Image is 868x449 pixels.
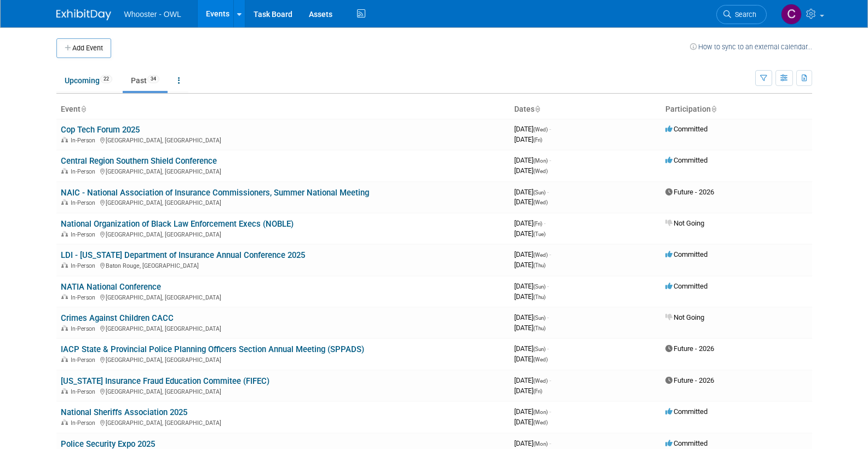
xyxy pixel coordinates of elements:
[514,407,551,416] span: [DATE]
[549,407,551,416] span: -
[71,388,99,395] span: In-Person
[61,418,505,427] div: [GEOGRAPHIC_DATA], [GEOGRAPHIC_DATA]
[544,219,545,227] span: -
[533,419,548,425] span: (Wed)
[71,356,99,364] span: In-Person
[61,261,505,269] div: Baton Rouge, [GEOGRAPHIC_DATA]
[665,407,708,416] span: Committed
[56,38,111,58] button: Add Event
[533,388,542,394] span: (Fri)
[61,313,174,323] a: Crimes Against Children CACC
[514,135,542,143] span: [DATE]
[61,125,140,135] a: Cop Tech Forum 2025
[510,100,661,119] th: Dates
[71,262,99,269] span: In-Person
[547,282,549,290] span: -
[533,199,548,205] span: (Wed)
[665,313,704,321] span: Not Going
[71,168,99,175] span: In-Person
[533,315,545,321] span: (Sun)
[716,5,767,24] a: Search
[711,105,716,113] a: Sort by Participation Type
[533,284,545,290] span: (Sun)
[61,229,505,238] div: [GEOGRAPHIC_DATA], [GEOGRAPHIC_DATA]
[665,125,708,133] span: Committed
[533,262,545,268] span: (Thu)
[665,439,708,447] span: Committed
[514,282,549,290] span: [DATE]
[665,250,708,258] span: Committed
[61,156,217,166] a: Central Region Southern Shield Conference
[61,355,505,364] div: [GEOGRAPHIC_DATA], [GEOGRAPHIC_DATA]
[690,43,812,51] a: How to sync to an external calendar...
[514,376,551,384] span: [DATE]
[514,250,551,258] span: [DATE]
[147,75,159,83] span: 34
[549,250,551,258] span: -
[514,229,545,238] span: [DATE]
[547,313,549,321] span: -
[61,439,155,449] a: Police Security Expo 2025
[514,439,551,447] span: [DATE]
[533,294,545,300] span: (Thu)
[533,409,548,415] span: (Mon)
[549,156,551,164] span: -
[514,387,542,395] span: [DATE]
[549,125,551,133] span: -
[61,168,68,174] img: In-Person Event
[533,137,542,143] span: (Fri)
[56,9,111,20] img: ExhibitDay
[61,135,505,144] div: [GEOGRAPHIC_DATA], [GEOGRAPHIC_DATA]
[534,105,540,113] a: Sort by Start Date
[61,344,364,354] a: IACP State & Provincial Police Planning Officers Section Annual Meeting (SPPADS)
[533,441,548,447] span: (Mon)
[61,199,68,205] img: In-Person Event
[71,325,99,332] span: In-Person
[61,387,505,395] div: [GEOGRAPHIC_DATA], [GEOGRAPHIC_DATA]
[123,70,168,91] a: Past34
[71,199,99,206] span: In-Person
[61,419,68,425] img: In-Person Event
[514,344,549,353] span: [DATE]
[533,346,545,352] span: (Sun)
[665,156,708,164] span: Committed
[61,292,505,301] div: [GEOGRAPHIC_DATA], [GEOGRAPHIC_DATA]
[61,324,505,332] div: [GEOGRAPHIC_DATA], [GEOGRAPHIC_DATA]
[665,188,714,196] span: Future - 2026
[61,166,505,175] div: [GEOGRAPHIC_DATA], [GEOGRAPHIC_DATA]
[514,188,549,196] span: [DATE]
[731,10,756,19] span: Search
[61,356,68,362] img: In-Person Event
[533,325,545,331] span: (Thu)
[665,376,714,384] span: Future - 2026
[514,355,548,363] span: [DATE]
[533,231,545,237] span: (Tue)
[547,344,549,353] span: -
[514,261,545,269] span: [DATE]
[100,75,112,83] span: 22
[61,407,187,417] a: National Sheriffs Association 2025
[81,105,86,113] a: Sort by Event Name
[533,221,542,227] span: (Fri)
[533,378,548,384] span: (Wed)
[514,156,551,164] span: [DATE]
[61,262,68,268] img: In-Person Event
[61,188,369,198] a: NAIC - National Association of Insurance Commissioners, Summer National Meeting
[514,198,548,206] span: [DATE]
[549,376,551,384] span: -
[661,100,812,119] th: Participation
[533,168,548,174] span: (Wed)
[61,325,68,331] img: In-Person Event
[56,70,120,91] a: Upcoming22
[547,188,549,196] span: -
[514,292,545,301] span: [DATE]
[71,137,99,144] span: In-Person
[61,294,68,300] img: In-Person Event
[533,189,545,195] span: (Sun)
[61,388,68,394] img: In-Person Event
[514,313,549,321] span: [DATE]
[514,219,545,227] span: [DATE]
[71,231,99,238] span: In-Person
[61,231,68,237] img: In-Person Event
[514,166,548,175] span: [DATE]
